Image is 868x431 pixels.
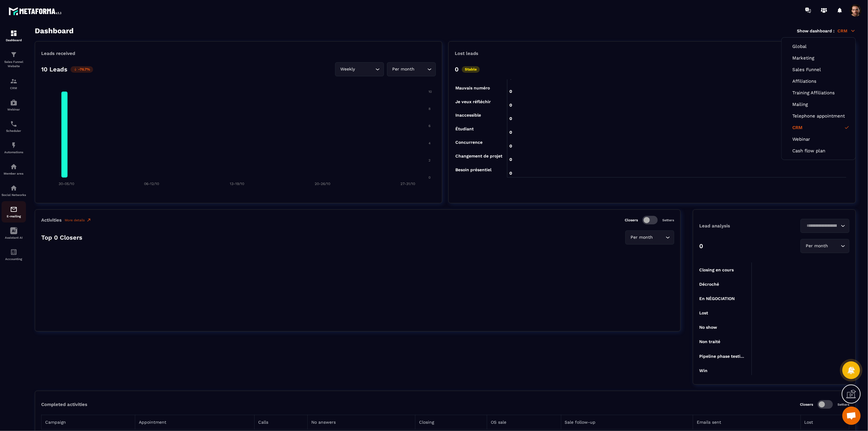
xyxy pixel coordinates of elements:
[700,310,708,315] tspan: Lost
[837,28,856,34] p: CRM
[801,239,849,253] div: Search for option
[2,244,26,265] a: accountantaccountantAccounting
[455,126,474,131] tspan: Étudiant
[41,51,75,56] p: Leads received
[800,402,813,407] p: Closers
[625,230,674,244] div: Search for option
[41,402,87,407] p: Completed activities
[135,415,255,429] th: Appointment
[387,62,436,76] div: Search for option
[254,415,307,429] th: Calls
[792,44,845,49] a: Global
[2,158,26,180] a: automationsautomationsMember area
[455,167,492,172] tspan: Besoin présentiel
[2,116,26,137] a: schedulerschedulerScheduler
[65,218,91,223] a: More details
[41,66,67,73] p: 10 Leads
[700,296,735,301] tspan: En NÉGOCIATION
[662,218,674,222] p: Setters
[561,415,693,429] th: Sale follow-up
[801,219,849,233] div: Search for option
[2,25,26,46] a: formationformationDashboard
[2,73,26,94] a: formationformationCRM
[415,415,487,429] th: Closing
[10,142,17,149] img: automations
[391,66,416,73] span: Per month
[2,60,26,68] p: Sales Funnel Website
[700,282,719,287] tspan: Décroché
[792,55,845,61] a: Marketing
[429,141,431,145] tspan: 4
[10,51,17,58] img: formation
[699,242,703,250] p: 0
[416,66,426,73] input: Search for option
[2,129,26,132] p: Scheduler
[59,182,74,186] tspan: 30-05/10
[2,223,26,244] a: Assistant AI
[801,415,849,429] th: Lost
[10,99,17,106] img: automations
[455,140,483,145] tspan: Concurrence
[805,223,839,229] input: Search for option
[2,137,26,158] a: automationsautomationsAutomations
[10,30,17,37] img: formation
[230,182,244,186] tspan: 13-19/10
[315,182,330,186] tspan: 20-26/10
[144,182,159,186] tspan: 06-12/10
[35,27,74,35] h3: Dashboard
[462,66,480,73] p: Stable
[86,218,91,223] img: narrow-up-right-o.6b7c60e2.svg
[10,120,17,128] img: scheduler
[700,368,708,373] tspan: Win
[308,415,415,429] th: No answers
[455,66,459,73] p: 0
[356,66,374,73] input: Search for option
[792,113,845,119] a: Telephone appointment
[792,125,845,130] a: CRM
[429,124,431,128] tspan: 6
[401,182,415,186] tspan: 27-31/10
[654,234,664,241] input: Search for option
[2,201,26,223] a: emailemailE-mailing
[455,154,502,159] tspan: Changement de projet
[10,78,17,85] img: formation
[41,234,82,241] p: Top 0 Closers
[805,243,830,249] span: Per month
[455,113,481,118] tspan: Inaccessible
[830,243,839,249] input: Search for option
[792,67,845,72] a: Sales Funnel
[629,234,654,241] span: Per month
[842,407,861,425] div: Open chat
[2,86,26,90] p: CRM
[2,150,26,154] p: Automations
[700,267,734,273] tspan: Closing en cours
[10,248,17,256] img: accountant
[41,217,62,223] p: Activities
[429,90,432,94] tspan: 10
[335,62,384,76] div: Search for option
[429,158,430,162] tspan: 2
[42,415,135,429] th: Campaign
[693,415,801,429] th: Emails sent
[2,215,26,218] p: E-mailing
[455,85,490,90] tspan: Mauvais numéro
[429,176,431,179] tspan: 0
[2,94,26,116] a: automationsautomationsWebinar
[792,136,845,142] a: Webinar
[10,184,17,192] img: social-network
[625,218,638,222] p: Closers
[792,78,845,84] a: Affiliations
[2,180,26,201] a: social-networksocial-networkSocial Networks
[700,325,718,330] tspan: No show
[2,46,26,73] a: formationformationSales Funnel Website
[2,193,26,197] p: Social Networks
[487,415,561,429] th: OS sale
[837,403,849,407] p: Setters
[792,102,845,107] a: Mailing
[9,5,63,17] img: logo
[455,99,491,104] tspan: Je veux réfléchir
[339,66,356,73] span: Weekly
[700,354,744,359] tspan: Pipeline phase testi...
[2,38,26,42] p: Dashboard
[2,172,26,175] p: Member area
